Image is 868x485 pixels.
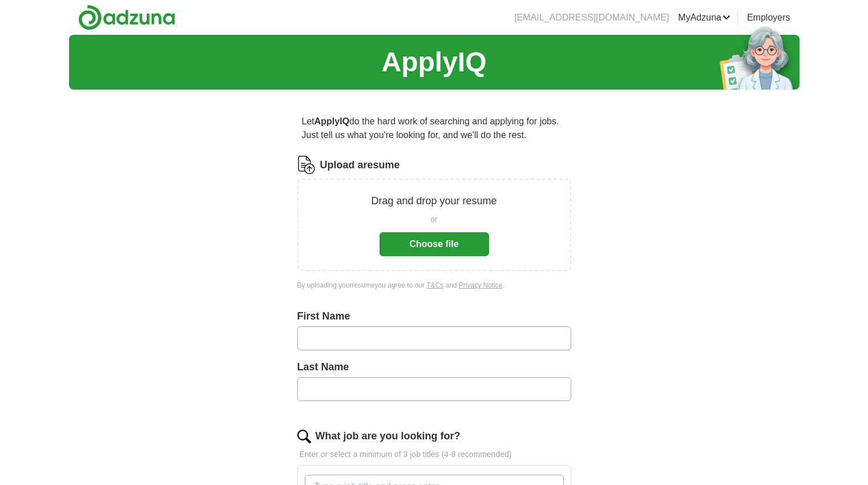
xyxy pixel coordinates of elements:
[430,213,437,225] span: or
[381,42,486,83] h1: ApplyIQ
[297,309,571,324] label: First Name
[297,448,571,460] p: Enter or select a minimum of 3 job titles (4-8 recommended)
[459,281,503,289] a: Privacy Notice
[314,116,349,126] strong: ApplyIQ
[514,11,669,25] li: [EMAIL_ADDRESS][DOMAIN_NAME]
[320,157,400,173] label: Upload a resume
[297,110,571,147] p: Let do the hard work of searching and applying for jobs. Just tell us what you're looking for, an...
[371,193,496,209] p: Drag and drop your resume
[297,359,571,375] label: Last Name
[297,280,571,290] div: By uploading your resume you agree to our and .
[380,232,489,256] button: Choose file
[297,156,316,174] img: CV Icon
[316,429,461,444] label: What job are you looking for?
[297,430,311,443] img: search.png
[426,281,443,289] a: T&Cs
[78,5,175,30] img: Adzuna logo
[678,11,730,25] a: MyAdzuna
[747,11,790,25] a: Employers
